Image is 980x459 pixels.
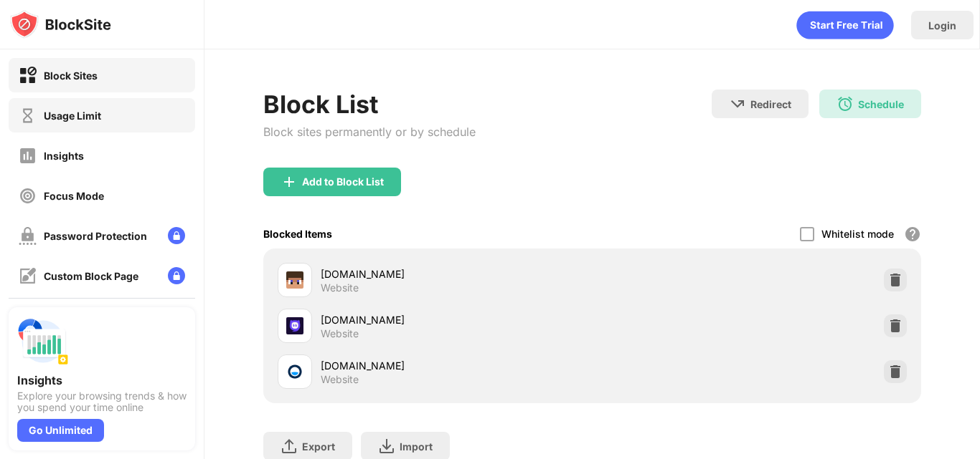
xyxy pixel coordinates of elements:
div: Blocked Items [263,228,332,240]
img: time-usage-off.svg [19,107,37,125]
div: Block List [263,90,476,119]
div: Import [400,440,433,453]
div: Usage Limit [44,110,101,122]
div: Whitelist mode [821,228,894,240]
div: Focus Mode [44,190,104,202]
img: password-protection-off.svg [19,227,37,245]
div: Explore your browsing trends & how you spend your time online [17,390,187,413]
div: Website [321,327,359,340]
img: logo-blocksite.svg [10,10,111,39]
div: Website [321,281,359,294]
div: Add to Block List [302,176,384,188]
img: customize-block-page-off.svg [19,267,37,285]
img: favicons [286,317,303,334]
div: Insights [17,373,187,387]
img: block-on.svg [19,67,37,84]
div: Password Protection [44,230,147,242]
img: focus-off.svg [19,187,37,205]
div: [DOMAIN_NAME] [321,312,593,327]
div: Schedule [858,98,904,110]
div: Go Unlimited [17,419,104,442]
img: lock-menu.svg [168,227,185,244]
div: Website [321,373,359,386]
div: Block sites permanently or by schedule [263,125,476,139]
div: Custom Block Page [44,270,138,282]
img: favicons [286,271,303,289]
img: push-insights.svg [17,316,69,367]
img: favicons [286,363,303,380]
div: Insights [44,150,84,162]
div: Export [302,440,335,453]
img: lock-menu.svg [168,267,185,284]
div: [DOMAIN_NAME] [321,358,593,373]
img: insights-off.svg [19,147,37,165]
div: Block Sites [44,69,98,82]
div: [DOMAIN_NAME] [321,266,593,281]
div: animation [796,11,894,39]
div: Redirect [750,98,791,110]
div: Login [928,19,956,32]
